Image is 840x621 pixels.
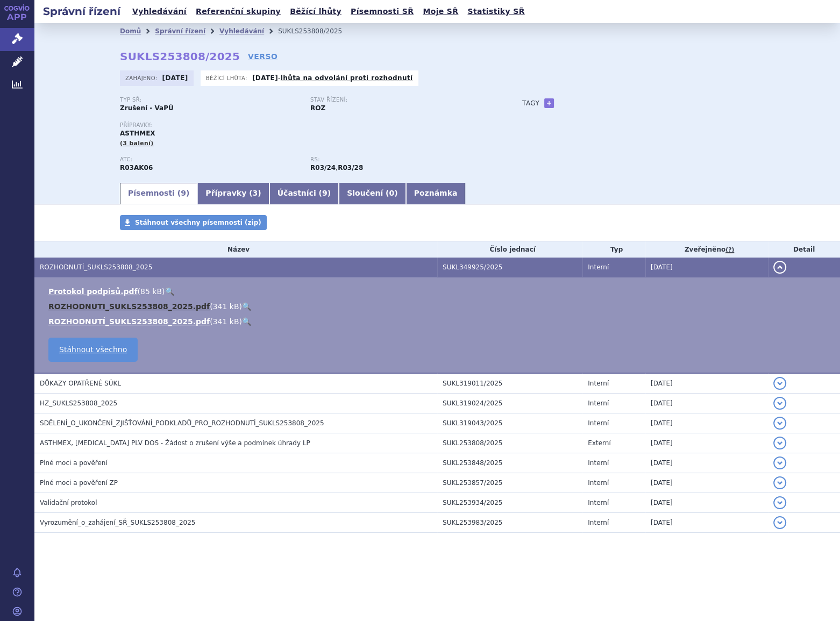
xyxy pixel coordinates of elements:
[197,183,269,204] a: Přípravky (3)
[120,140,154,147] span: (3 balení)
[219,27,264,35] a: Vyhledávání
[193,4,284,19] a: Referenční skupiny
[338,164,363,172] strong: fixní kombinace flutikason a salmeterol - aerosol, suspenze a roztok, inhal. aplikace
[48,302,210,311] a: ROZHODNUTI_SUKLS253808_2025.pdf
[773,417,786,430] button: detail
[645,394,768,413] td: [DATE]
[768,241,840,258] th: Detail
[339,183,405,204] a: Sloučení (0)
[48,316,829,327] li: ( )
[773,516,786,529] button: detail
[645,453,768,473] td: [DATE]
[773,261,786,274] button: detail
[645,241,768,258] th: Zveřejněno
[213,317,239,326] span: 341 kB
[120,156,300,163] p: ATC:
[206,74,250,82] span: Běžící lhůta:
[120,50,240,63] strong: SUKLS253808/2025
[120,183,197,204] a: Písemnosti (9)
[645,258,768,277] td: [DATE]
[125,74,159,82] span: Zahájeno:
[40,459,108,467] span: Plné moci a pověření
[310,97,490,103] p: Stav řízení:
[437,473,582,493] td: SUKL253857/2025
[248,51,277,62] a: VERSO
[773,476,786,489] button: detail
[522,97,539,110] h3: Tagy
[773,496,786,509] button: detail
[310,104,325,112] strong: ROZ
[310,156,490,163] p: RS:
[162,74,188,82] strong: [DATE]
[40,439,310,447] span: ASTHMEX, INH PLV DOS - Žádost o zrušení výše a podmínek úhrady LP
[48,317,210,326] a: ROZHODNUTÍ_SUKLS253808_2025.pdf
[347,4,417,19] a: Písemnosti SŘ
[725,246,734,254] abbr: (?)
[588,380,609,387] span: Interní
[437,373,582,394] td: SUKL319011/2025
[287,4,345,19] a: Běžící lhůty
[582,241,645,258] th: Typ
[165,287,174,296] a: 🔍
[588,479,609,487] span: Interní
[213,302,239,311] span: 341 kB
[437,258,582,277] td: SUKL349925/2025
[278,23,356,39] li: SUKLS253808/2025
[588,399,609,407] span: Interní
[120,130,155,137] span: ASTHMEX
[242,302,251,311] a: 🔍
[773,397,786,410] button: detail
[437,394,582,413] td: SUKL319024/2025
[252,74,278,82] strong: [DATE]
[120,104,174,112] strong: Zrušení - VaPÚ
[588,499,609,506] span: Interní
[269,183,339,204] a: Účastníci (9)
[252,74,413,82] p: -
[645,513,768,533] td: [DATE]
[645,493,768,513] td: [DATE]
[140,287,162,296] span: 85 kB
[310,164,336,172] strong: fixní kombinace léčivých látek salmeterol a flutikason, v lékové formě prášku k inhalaci
[437,493,582,513] td: SUKL253934/2025
[588,459,609,467] span: Interní
[773,437,786,449] button: detail
[389,189,394,197] span: 0
[40,380,121,387] span: DŮKAZY OPATŘENÉ SÚKL
[419,4,461,19] a: Moje SŘ
[40,263,152,271] span: ROZHODNUTÍ_SUKLS253808_2025
[40,499,97,506] span: Validační protokol
[48,286,829,297] li: ( )
[120,164,153,172] strong: SALMETEROL A FLUTIKASON
[588,519,609,526] span: Interní
[406,183,466,204] a: Poznámka
[40,479,118,487] span: Plné moci a pověření ZP
[40,419,324,427] span: SDĚLENÍ_O_UKONČENÍ_ZJIŠŤOVÁNÍ_PODKLADŮ_PRO_ROZHODNUTÍ_SUKLS253808_2025
[34,241,437,258] th: Název
[155,27,205,35] a: Správní řízení
[645,413,768,433] td: [DATE]
[120,97,300,103] p: Typ SŘ:
[588,419,609,427] span: Interní
[588,263,609,271] span: Interní
[322,189,328,197] span: 9
[588,439,610,447] span: Externí
[437,413,582,433] td: SUKL319043/2025
[120,215,267,230] a: Stáhnout všechny písemnosti (zip)
[48,287,138,296] a: Protokol podpisů.pdf
[135,219,261,226] span: Stáhnout všechny písemnosti (zip)
[120,122,501,129] p: Přípravky:
[645,473,768,493] td: [DATE]
[437,433,582,453] td: SUKL253808/2025
[48,338,138,362] a: Stáhnout všechno
[310,156,501,173] div: ,
[129,4,190,19] a: Vyhledávání
[242,317,251,326] a: 🔍
[544,98,554,108] a: +
[40,399,117,407] span: HZ_SUKLS253808_2025
[253,189,258,197] span: 3
[464,4,528,19] a: Statistiky SŘ
[773,456,786,469] button: detail
[645,373,768,394] td: [DATE]
[281,74,413,82] a: lhůta na odvolání proti rozhodnutí
[437,241,582,258] th: Číslo jednací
